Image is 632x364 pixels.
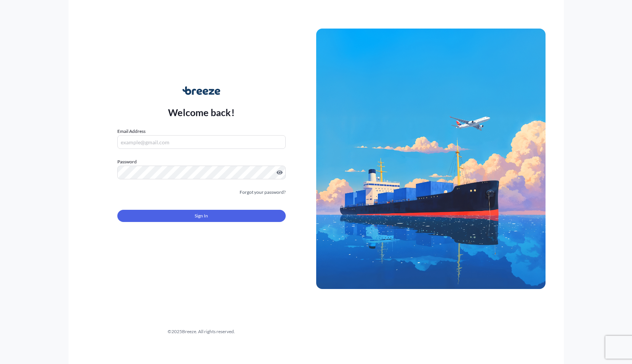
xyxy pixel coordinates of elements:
[195,212,208,220] span: Sign In
[277,169,283,176] button: Show password
[168,106,235,118] p: Welcome back!
[117,210,286,222] button: Sign In
[87,328,316,335] div: © 2025 Breeze. All rights reserved.
[117,158,286,166] label: Password
[316,29,546,289] img: Ship illustration
[117,128,146,135] label: Email Address
[240,188,286,196] a: Forgot your password?
[117,135,286,149] input: example@gmail.com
